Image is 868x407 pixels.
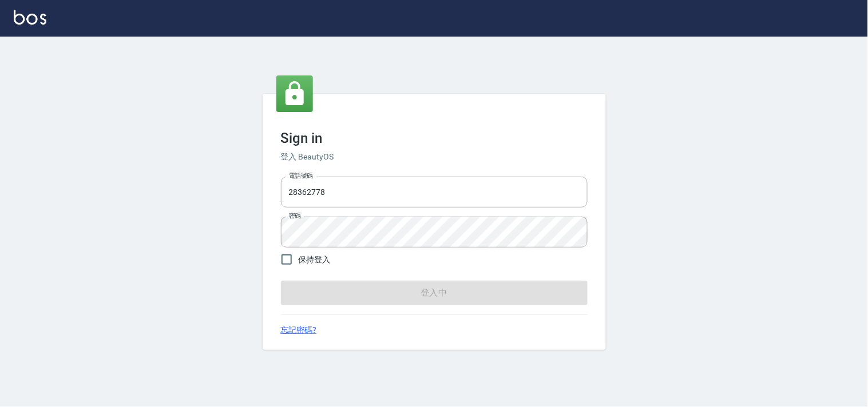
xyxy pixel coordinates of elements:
[281,130,588,146] h3: Sign in
[14,10,46,25] img: Logo
[289,171,313,180] label: 電話號碼
[281,324,317,336] a: 忘記密碼?
[299,254,331,266] span: 保持登入
[289,212,301,220] label: 密碼
[281,151,588,163] h6: 登入 BeautyOS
